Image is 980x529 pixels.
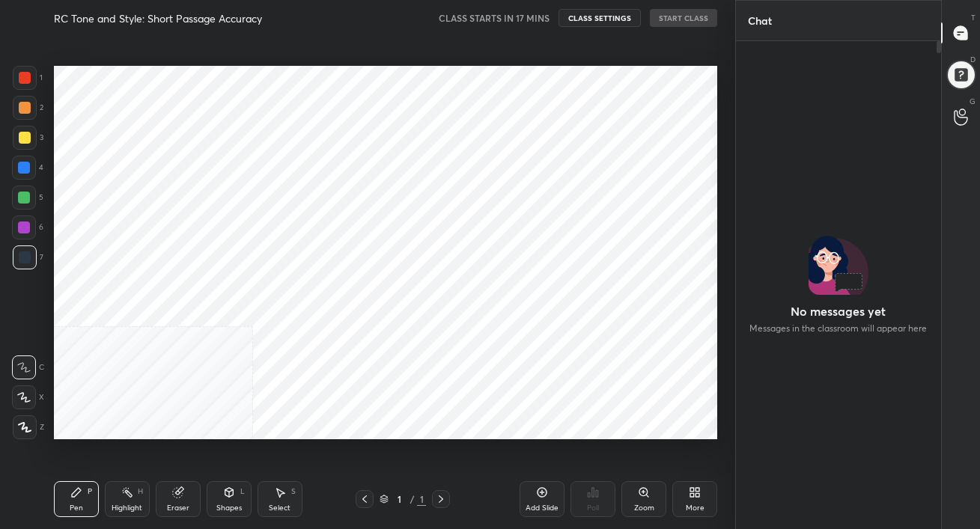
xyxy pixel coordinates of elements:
[269,504,290,512] div: Select
[13,66,43,90] div: 1
[112,504,142,512] div: Highlight
[70,504,83,512] div: Pen
[686,504,704,512] div: More
[12,385,44,409] div: X
[12,186,43,210] div: 5
[54,11,262,25] h4: RC Tone and Style: Short Passage Accuracy
[138,488,143,495] div: H
[439,11,550,25] h5: CLASS STARTS IN 17 MINS
[13,245,43,269] div: 7
[291,488,296,495] div: S
[13,415,44,439] div: Z
[410,495,414,504] div: /
[417,492,426,506] div: 1
[12,156,43,180] div: 4
[526,504,559,512] div: Add Slide
[634,504,654,512] div: Zoom
[167,504,189,512] div: Eraser
[736,1,784,40] p: Chat
[216,504,242,512] div: Shapes
[88,488,92,495] div: P
[392,495,407,504] div: 1
[559,9,641,27] button: CLASS SETTINGS
[971,12,976,23] p: T
[970,54,976,65] p: D
[970,96,976,107] p: G
[13,126,43,150] div: 3
[13,96,43,120] div: 2
[12,215,43,239] div: 6
[240,488,245,495] div: L
[12,355,44,379] div: C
